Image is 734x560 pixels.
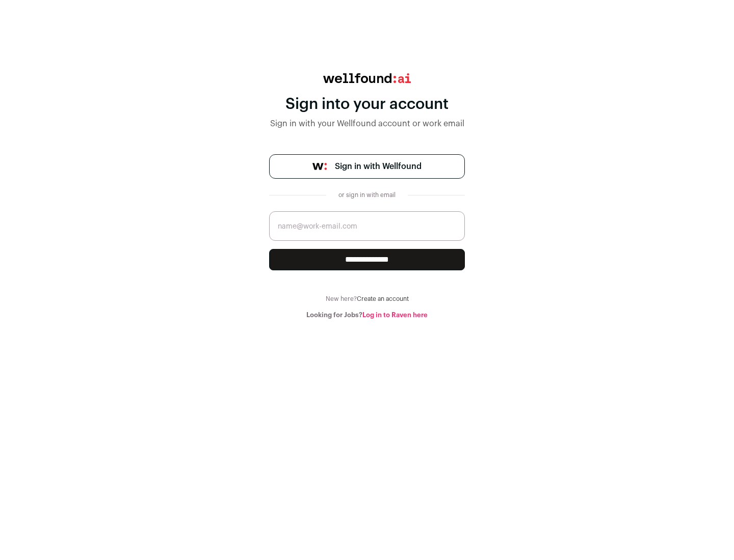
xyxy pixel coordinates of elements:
[335,160,422,173] span: Sign in with Wellfound
[362,312,428,318] a: Log in to Raven here
[323,73,411,83] img: wellfound:ai
[269,211,465,241] input: name@work-email.com
[269,118,465,130] div: Sign in with your Wellfound account or work email
[334,191,400,199] div: or sign in with email
[269,311,465,319] div: Looking for Jobs?
[357,296,409,302] a: Create an account
[269,154,465,179] a: Sign in with Wellfound
[269,95,465,114] div: Sign into your account
[312,163,327,170] img: wellfound-symbol-flush-black-fb3c872781a75f747ccb3a119075da62bfe97bd399995f84a933054e44a575c4.png
[269,295,465,303] div: New here?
